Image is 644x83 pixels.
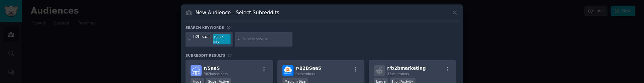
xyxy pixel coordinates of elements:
[204,72,228,76] span: 382k members
[186,53,225,58] span: Subreddit Results
[282,65,293,76] img: B2BSaaS
[387,66,426,71] span: r/ b2bmarketing
[242,36,290,42] input: New Keyword
[213,34,230,44] div: 19.6 / day
[204,66,220,71] span: r/ SaaS
[228,54,232,57] span: 17
[193,34,211,44] div: b2b saas
[191,65,202,76] img: SaaS
[296,66,321,71] span: r/ B2BSaaS
[296,72,315,76] span: 9k members
[387,72,409,76] span: 32k members
[186,25,224,30] h3: Search keywords
[196,9,279,16] h3: New Audience - Select Subreddits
